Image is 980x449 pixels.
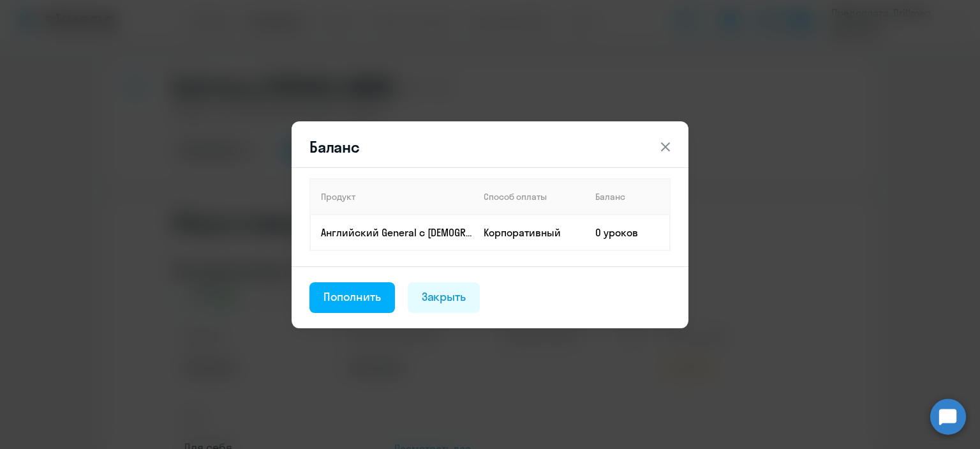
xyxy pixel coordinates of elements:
div: Пополнить [323,289,381,305]
div: Закрыть [422,289,466,305]
th: Баланс [585,179,670,215]
button: Пополнить [309,282,395,313]
th: Продукт [310,179,473,215]
td: 0 уроков [585,215,670,250]
header: Баланс [292,137,688,157]
th: Способ оплаты [473,179,585,215]
td: Корпоративный [473,215,585,250]
button: Закрыть [408,282,480,313]
p: Английский General с [DEMOGRAPHIC_DATA] преподавателем [321,225,473,240]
